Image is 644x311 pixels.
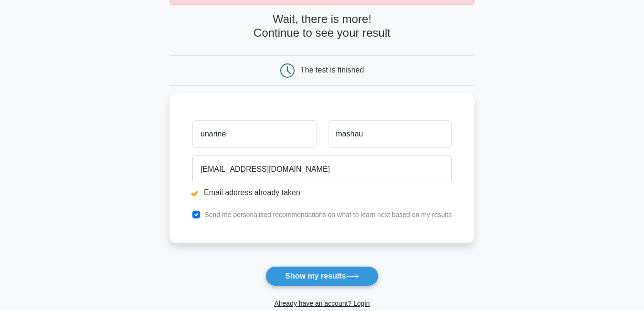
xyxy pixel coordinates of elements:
input: First name [192,120,316,148]
label: Send me personalized recommendations on what to learn next based on my results [204,211,452,218]
button: Show my results [265,266,378,286]
input: Email [192,155,452,183]
li: Email address already taken [192,187,452,198]
h4: Wait, there is more! Continue to see your result [169,12,475,40]
input: Last name [328,120,452,148]
a: Already have an account? Login [274,300,370,307]
div: The test is finished [300,66,364,74]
